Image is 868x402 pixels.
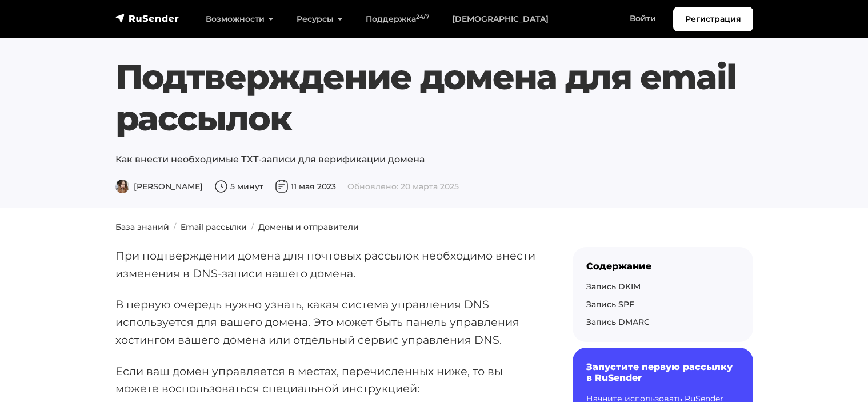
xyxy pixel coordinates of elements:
p: Как внести необходимые ТХТ-записи для верификации домена [115,153,753,166]
div: Содержание [586,261,739,272]
span: 11 мая 2023 [275,181,336,192]
a: Запись DKIM [586,281,641,292]
a: [DEMOGRAPHIC_DATA] [441,7,560,31]
p: При подтверждении домена для почтовых рассылок необходимо внести изменения в DNS-записи вашего до... [115,247,536,282]
p: В первую очередь нужно узнать, какая система управления DNS используется для вашего домена. Это м... [115,296,536,348]
img: RuSender [115,13,179,24]
a: Войти [618,7,667,30]
span: 5 минут [214,181,263,192]
a: Запись DMARC [586,317,650,327]
span: [PERSON_NAME] [115,181,203,192]
sup: 24/7 [416,13,429,21]
a: Запись SPF [586,299,634,309]
img: Время чтения [214,180,228,193]
a: База знаний [115,222,169,232]
span: Обновлено: 20 марта 2025 [347,181,459,192]
nav: breadcrumb [109,221,760,233]
a: Домены и отправители [258,222,359,232]
a: Ресурсы [285,7,354,31]
h6: Запустите первую рассылку в RuSender [586,361,739,383]
a: Возможности [194,7,285,31]
a: Email рассылки [181,222,247,232]
a: Поддержка24/7 [354,7,441,31]
a: Регистрация [673,7,753,31]
h1: Подтверждение домена для email рассылок [115,57,753,139]
img: Дата публикации [275,180,289,193]
p: Если ваш домен управляется в местах, перечисленных ниже, то вы можете воспользоваться специальной... [115,363,536,397]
